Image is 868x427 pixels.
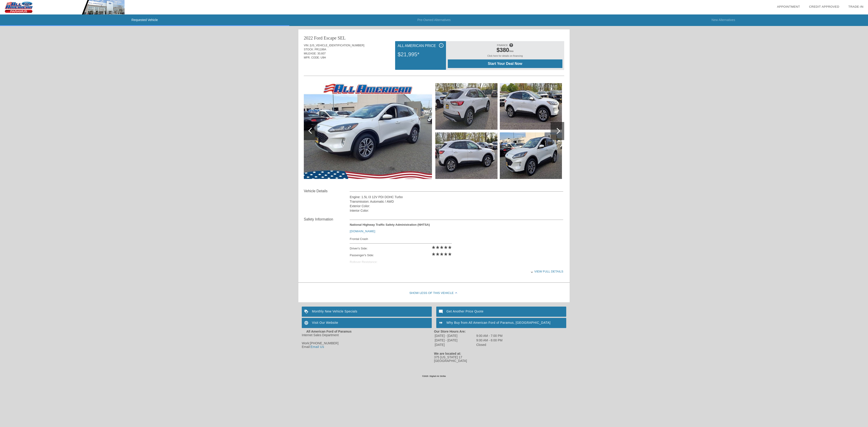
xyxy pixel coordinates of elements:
div: 2022 Ford Escape [304,35,336,41]
a: Why Buy from All American Ford of Paramus, [GEOGRAPHIC_DATA] [436,318,566,328]
span: Start Your Deal Now [453,62,557,66]
td: Closed [476,343,503,347]
img: ic_loyalty_white_24dp_2x.png [302,307,312,317]
div: Transmission: Automatic / AWD [350,199,563,204]
span: $380 [497,47,509,53]
div: Email: [302,345,434,349]
strong: We are located at: [434,352,461,355]
i: star [440,245,444,249]
a: [DOMAIN_NAME] [350,230,375,233]
img: ic_language_white_24dp_2x.png [302,318,312,328]
td: [DATE] - [DATE] [434,334,476,338]
div: Vehicle Details [304,188,350,194]
i: star [436,252,440,256]
span: [PHONE_NUMBER] [310,341,338,345]
div: Passenger's Side: [350,252,452,259]
span: STOCK: [304,48,314,51]
a: Credit Approved [809,5,839,8]
a: Get Another Price Quote [436,307,566,317]
a: Email Us [311,345,324,349]
td: 9:00 AM - 7:00 PM [476,334,503,338]
div: /mo [450,47,560,54]
div: All American Price [398,43,443,49]
img: 1.jpg [304,83,432,179]
div: Work: [302,341,434,345]
img: ic_mode_comment_white_24dp_2x.png [436,307,446,317]
li: Pre-Owned Alternatives [289,14,579,26]
i: star [444,245,448,249]
img: 3.jpg [435,132,498,179]
strong: National Highway Traffic Safety Administration (NHTSA) [350,223,430,226]
a: Appointment [777,5,800,8]
td: [DATE] [434,343,476,347]
span: PR1199A [315,48,326,51]
i: star [432,245,436,249]
i: star [448,252,452,256]
span: FINANCE [497,44,508,47]
i: star [436,245,440,249]
div: Driver's Side: [350,245,452,252]
li: New Alternatives [579,14,868,26]
div: Quoted on [DATE] 2:06:02 PM [304,62,564,70]
strong: Our Store Hours Are: [434,330,466,333]
div: Click here for details on financing [448,54,562,59]
td: 9:00 AM - 6:00 PM [476,338,503,342]
div: Safety Information [304,217,350,222]
span: MILEAGE: [304,52,317,55]
span: VIN: [304,44,309,47]
div: View full details [350,266,563,277]
i: star [440,252,444,256]
span: U9H [321,56,326,59]
a: Visit Our Website [302,318,432,328]
a: Trade-In [848,5,863,8]
span: [US_VEHICLE_IDENTIFICATION_NUMBER] [310,44,364,47]
span: MFR. CODE: [304,56,320,59]
span: i [441,44,441,47]
img: 4.jpg [500,83,562,130]
td: [DATE] - [DATE] [434,338,476,342]
div: Interior Color: [350,208,563,213]
div: Exterior Color: [350,204,563,208]
img: 2.jpg [435,83,498,130]
strong: All American Ford of Paramus [306,330,351,333]
div: SEL [337,35,346,41]
div: 375 [US_STATE] 17 [GEOGRAPHIC_DATA] [434,355,566,363]
img: ic_format_quote_white_24dp_2x.png [436,318,446,328]
img: 5.jpg [500,132,562,179]
a: Monthly New Vehicle Specials [302,307,432,317]
div: Frontal Crash [350,236,452,242]
span: 30,607 [317,52,326,55]
i: star [432,252,436,256]
div: Engine: 1.5L I3 12V PDI DOHC Turbo [350,195,563,199]
i: star [444,252,448,256]
div: Show Less of this Vehicle [298,284,570,302]
i: star [448,245,452,249]
div: $21,995* [398,49,443,60]
div: Internet Sales Department [302,333,434,337]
